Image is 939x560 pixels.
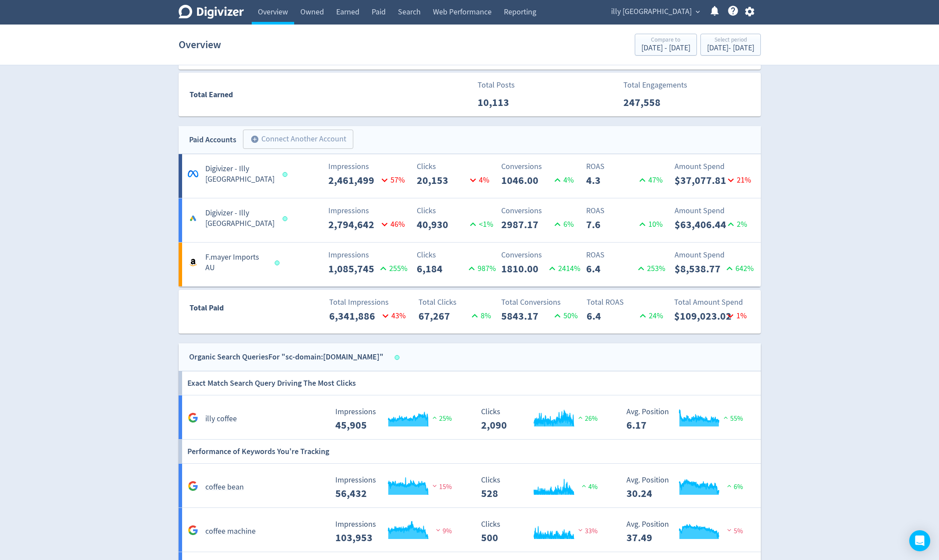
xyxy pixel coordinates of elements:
svg: Avg. Position 6.17 [622,408,753,431]
div: Paid Accounts [189,134,236,146]
p: 4.3 [586,173,637,188]
div: Total Earned [179,88,470,101]
span: 25% [430,414,452,423]
span: 6% [725,483,743,491]
svg: Clicks 528 [477,476,608,499]
span: 9% [434,527,452,535]
p: 6,184 [417,261,466,277]
h5: illy coffee [205,414,237,424]
h5: Digivizer - Illy [GEOGRAPHIC_DATA] [205,208,274,229]
p: Amount Spend [675,249,754,261]
span: add_circle [250,135,259,144]
p: 2,794,642 [328,217,379,232]
svg: Impressions 103,953 [331,520,462,543]
h5: coffee bean [205,482,244,493]
p: ROAS [586,205,665,217]
div: [DATE] - [DATE] [707,44,754,52]
span: 5% [725,527,743,535]
p: 50 % [552,310,578,322]
p: 8 % [469,310,491,322]
div: Organic Search Queries For "sc-domain:[DOMAIN_NAME]" [189,351,383,363]
p: 1810.00 [501,261,546,277]
span: Data last synced: 1 Oct 2025, 12:01am (AEST) [274,261,282,265]
p: 4 % [552,174,574,186]
a: Connect Another Account [236,131,353,149]
p: Total Engagements [623,79,687,91]
p: 6 % [552,218,574,230]
p: 47 % [637,174,663,186]
a: coffee bean Impressions 56,432 Impressions 56,432 15% Clicks 528 Clicks 528 4% Avg. Position 30.2... [179,464,761,508]
a: F.mayer Imports AUImpressions1,085,745255%Clicks6,184987%Conversions1810.002414%ROAS6.4253%Amount... [179,243,761,286]
p: $109,023.02 [674,308,724,324]
h1: Overview [179,31,221,59]
svg: Google Analytics [188,412,198,423]
h5: coffee machine [205,526,256,537]
img: negative-performance.svg [430,483,439,489]
p: 6.4 [587,308,637,324]
img: positive-performance.svg [725,483,734,489]
p: Conversions [501,249,580,261]
a: *Digivizer - Illy [GEOGRAPHIC_DATA]Impressions2,461,49957%Clicks20,1534%Conversions1046.004%ROAS4... [179,154,761,198]
button: Connect Another Account [243,130,353,149]
p: 20,153 [417,173,467,188]
p: Clicks [417,205,496,217]
img: negative-performance.svg [434,527,443,533]
p: Total Amount Spend [674,296,753,308]
button: Compare to[DATE] - [DATE] [635,34,697,56]
p: 67,267 [419,308,469,324]
div: Select period [707,37,754,44]
p: Total ROAS [587,296,666,308]
p: Clicks [417,249,496,261]
span: Data last synced: 30 Sep 2025, 5:01pm (AEST) [282,172,290,177]
img: negative-performance.svg [576,527,585,533]
p: Amount Spend [675,205,754,217]
img: positive-performance.svg [721,414,730,421]
svg: Clicks 500 [477,520,608,543]
p: 642 % [724,263,754,275]
a: Total EarnedTotal Posts10,113Total Engagements247,558 [179,73,761,116]
p: $37,077.81 [675,173,725,188]
div: Compare to [641,37,690,44]
a: Digivizer - Illy [GEOGRAPHIC_DATA]Impressions2,794,64246%Clicks40,930<1%Conversions2987.176%ROAS7... [179,198,761,242]
button: illy [GEOGRAPHIC_DATA] [608,5,702,19]
span: expand_more [694,8,702,16]
p: 1 % [724,310,747,322]
span: Data last synced: 30 Sep 2025, 6:01pm (AEST) [394,355,402,360]
p: 4 % [467,174,489,186]
p: 1046.00 [501,173,552,188]
p: Conversions [501,161,580,173]
svg: Impressions 56,432 [331,476,462,499]
p: 6,341,886 [329,308,380,324]
svg: Clicks 2,090 [477,408,608,431]
svg: Avg. Position 37.49 [622,520,753,543]
p: 2414 % [546,263,580,275]
h5: F.mayer Imports AU [205,252,267,273]
p: Impressions [328,161,408,173]
p: Total Impressions [329,296,408,308]
p: 7.6 [586,217,637,232]
p: 253 % [635,263,665,275]
p: Amount Spend [675,161,754,173]
p: 1,085,745 [328,261,377,277]
p: 5843.17 [501,308,552,324]
h5: Digivizer - Illy [GEOGRAPHIC_DATA] [205,164,274,185]
p: $8,538.77 [675,261,724,277]
p: Conversions [501,205,580,217]
div: [DATE] - [DATE] [641,44,690,52]
p: 987 % [466,263,496,275]
div: Open Intercom Messenger [909,530,930,551]
div: Total Paid [179,302,276,318]
img: negative-performance.svg [725,527,734,533]
p: Impressions [328,249,408,261]
img: positive-performance.svg [576,414,585,421]
p: 2 % [725,218,747,230]
span: 55% [721,414,743,423]
a: coffee machine Impressions 103,953 Impressions 103,953 9% Clicks 500 Clicks 500 33% Avg. Position... [179,508,761,552]
span: illy [GEOGRAPHIC_DATA] [611,5,692,19]
a: illy coffee Impressions 45,905 Impressions 45,905 25% Clicks 2,090 Clicks 2,090 26% Avg. Position... [179,395,761,440]
p: 10,113 [478,95,528,110]
svg: Google Analytics [188,525,198,535]
p: 247,558 [623,95,674,110]
p: 10 % [637,218,663,230]
p: Total Conversions [501,296,580,308]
